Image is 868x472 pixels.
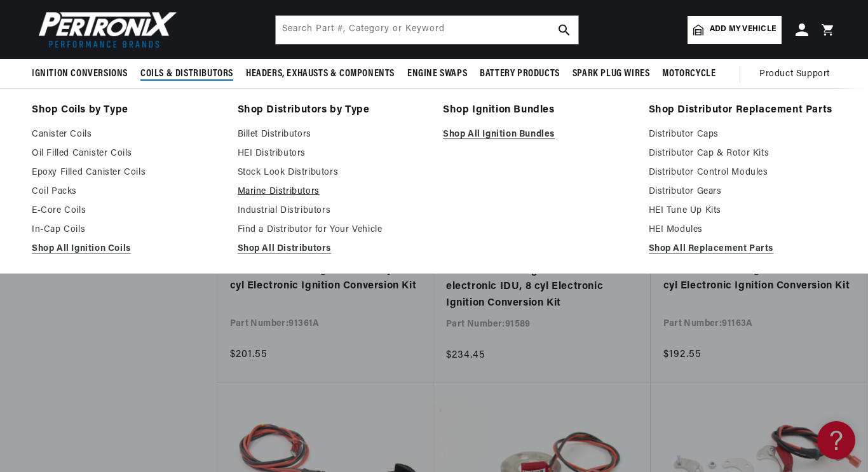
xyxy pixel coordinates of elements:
[238,222,426,238] a: Find a Distributor for Your Vehicle
[649,127,837,142] a: Distributor Caps
[550,16,578,44] button: search button
[238,146,426,161] a: HEI Distributors
[32,146,220,161] a: Oil Filled Canister Coils
[649,184,837,199] a: Distributor Gears
[32,102,220,119] a: Shop Coils by Type
[480,67,560,81] span: Battery Products
[230,262,421,295] a: PerTronix 91361A Ignitor® II Chrysler 6 cyl Electronic Ignition Conversion Kit
[759,67,830,81] span: Product Support
[32,184,220,199] a: Coil Packs
[573,67,650,81] span: Spark Plug Wires
[134,59,240,89] summary: Coils & Distributors
[446,263,638,312] a: PerTronix 91589 Ignitor® II Prestolite electronic IDU, 8 cyl Electronic Ignition Conversion Kit
[473,59,566,89] summary: Battery Products
[566,59,656,89] summary: Spark Plug Wires
[32,67,128,81] span: Ignition Conversions
[662,67,715,81] span: Motorcycle
[140,67,233,81] span: Coils & Distributors
[663,262,855,295] a: PerTronix 91163A Ignitor® II Delco 6 cyl Electronic Ignition Conversion Kit
[759,59,836,90] summary: Product Support
[276,16,578,44] input: Search Part #, Category or Keyword
[32,241,220,257] a: Shop All Ignition Coils
[649,102,837,119] a: Shop Distributor Replacement Parts
[32,59,134,89] summary: Ignition Conversions
[407,67,467,81] span: Engine Swaps
[238,203,426,219] a: Industrial Distributors
[32,203,220,219] a: E-Core Coils
[238,127,426,142] a: Billet Distributors
[649,146,837,161] a: Distributor Cap & Rotor Kits
[710,24,776,36] span: Add my vehicle
[443,127,631,142] a: Shop All Ignition Bundles
[238,184,426,199] a: Marine Distributors
[688,16,782,44] a: Add my vehicle
[649,165,837,180] a: Distributor Control Modules
[443,102,631,119] a: Shop Ignition Bundles
[649,203,837,219] a: HEI Tune Up Kits
[238,165,426,180] a: Stock Look Distributors
[656,59,722,89] summary: Motorcycle
[240,59,401,89] summary: Headers, Exhausts & Components
[32,165,220,180] a: Epoxy Filled Canister Coils
[238,241,426,257] a: Shop All Distributors
[649,222,837,238] a: HEI Modules
[32,222,220,238] a: In-Cap Coils
[32,8,178,51] img: Pertronix
[238,102,426,119] a: Shop Distributors by Type
[246,67,395,81] span: Headers, Exhausts & Components
[32,127,220,142] a: Canister Coils
[649,241,837,257] a: Shop All Replacement Parts
[401,59,473,89] summary: Engine Swaps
